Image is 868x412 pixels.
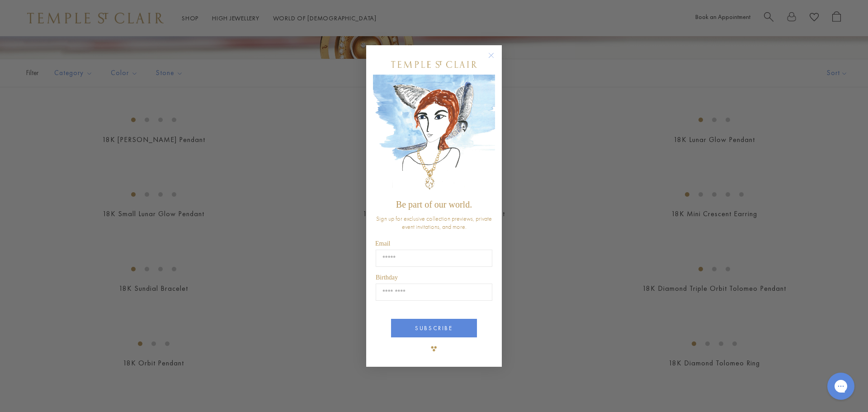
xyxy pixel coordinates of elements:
[376,214,492,231] span: Sign up for exclusive collection previews, private event invitations, and more.
[391,61,477,68] img: Temple St. Clair
[375,240,390,247] span: Email
[490,54,501,66] button: Close dialog
[823,369,859,403] iframe: Gorgias live chat messenger
[425,340,443,358] img: TSC
[376,250,492,267] input: Email
[396,199,472,209] span: Be part of our world.
[373,75,495,195] img: c4a9eb12-d91a-4d4a-8ee0-386386f4f338.jpeg
[391,319,477,337] button: SUBSCRIBE
[376,274,398,281] span: Birthday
